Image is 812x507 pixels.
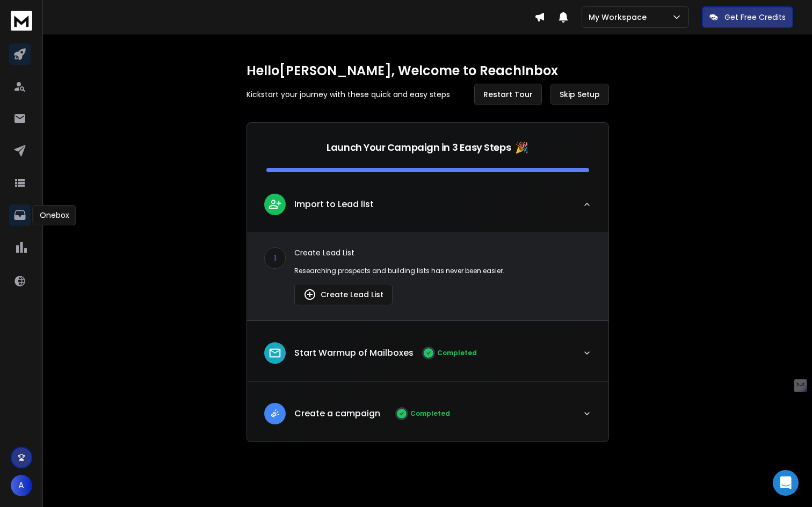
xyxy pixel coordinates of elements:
p: Get Free Credits [724,12,786,23]
button: Get Free Credits [702,6,793,28]
div: Onebox [33,205,76,225]
button: Create Lead List [294,284,393,305]
p: Completed [437,349,477,357]
p: Launch Your Campaign in 3 Easy Steps [327,140,511,155]
button: leadCreate a campaignCompleted [247,394,608,442]
div: leadImport to Lead list [247,232,608,320]
img: lead [268,346,282,360]
p: Create Lead List [294,247,591,258]
button: leadImport to Lead list [247,185,608,232]
div: 1 [264,247,286,269]
button: Restart Tour [474,84,542,105]
button: A [11,475,32,496]
img: logo [11,11,32,31]
p: Create a campaign [294,407,380,420]
span: Skip Setup [560,89,600,100]
span: 🎉 [515,140,528,155]
div: Open Intercom Messenger [773,470,799,496]
img: lead [268,197,282,211]
p: Import to Lead list [294,198,374,211]
p: Researching prospects and building lists has never been easier. [294,267,591,275]
p: My Workspace [589,12,651,23]
p: Completed [410,409,450,418]
img: lead [303,288,316,301]
img: lead [268,407,282,420]
h1: Hello [PERSON_NAME] , Welcome to ReachInbox [247,62,609,79]
button: Skip Setup [550,84,609,105]
p: Start Warmup of Mailboxes [294,347,414,359]
p: Kickstart your journey with these quick and easy steps [247,89,450,100]
button: leadStart Warmup of MailboxesCompleted [247,334,608,381]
